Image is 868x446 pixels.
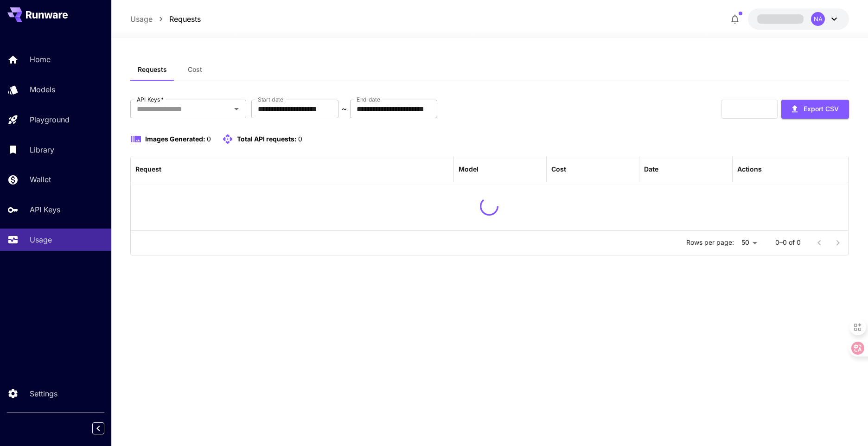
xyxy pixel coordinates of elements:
p: ~ [342,103,347,115]
div: 50 [738,236,760,249]
p: 0–0 of 0 [775,238,801,247]
a: Requests [169,13,201,25]
span: Total API requests: [237,135,297,143]
button: NA [748,8,849,30]
span: 0 [207,135,211,143]
button: Collapse sidebar [92,422,104,434]
div: Collapse sidebar [99,420,111,437]
div: Actions [737,165,762,173]
span: Images Generated: [145,135,205,143]
p: Wallet [30,174,51,185]
span: 0 [298,135,302,143]
div: Request [135,165,161,173]
span: Requests [138,65,167,74]
div: NA [811,12,825,26]
a: Usage [130,13,153,25]
div: Model [459,165,479,173]
button: Export CSV [781,100,849,119]
button: Open [230,102,243,115]
label: Start date [258,96,283,103]
p: Playground [30,114,70,125]
p: Usage [30,234,52,245]
div: Date [644,165,658,173]
p: Home [30,54,51,65]
label: End date [357,96,380,103]
p: Models [30,84,55,95]
label: API Keys [137,96,164,103]
p: Rows per page: [686,238,734,247]
p: Library [30,144,54,155]
p: API Keys [30,204,60,215]
span: Cost [188,65,202,74]
p: Settings [30,388,57,399]
nav: breadcrumb [130,13,201,25]
div: Cost [551,165,566,173]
